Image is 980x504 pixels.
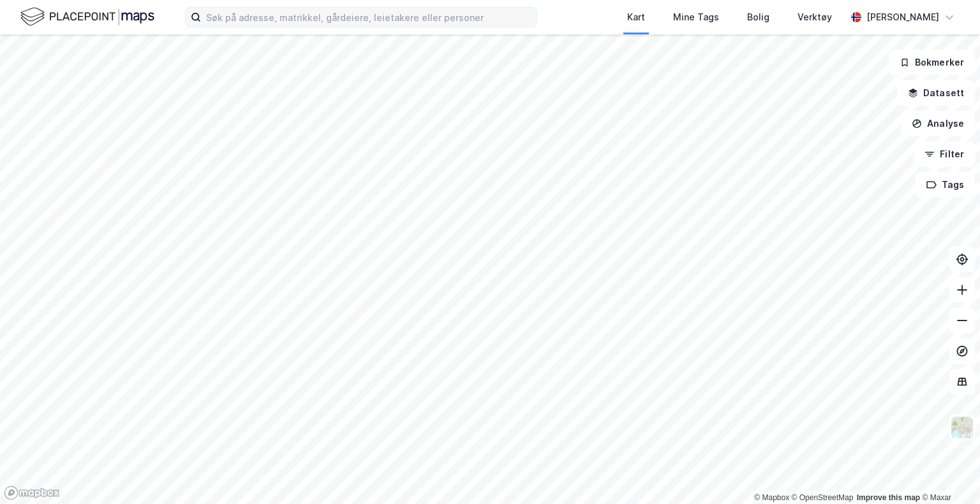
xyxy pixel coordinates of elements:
[627,10,645,25] div: Kart
[747,10,769,25] div: Bolig
[914,141,975,167] button: Filter
[916,443,980,504] iframe: Chat Widget
[4,486,60,500] a: Mapbox homepage
[901,111,975,136] button: Analyse
[792,493,854,502] a: OpenStreetMap
[866,10,939,25] div: [PERSON_NAME]
[754,493,789,502] a: Mapbox
[889,50,975,75] button: Bokmerker
[20,6,154,28] img: logo.f888ab2527a4732fd821a326f86c7f29.svg
[798,10,832,25] div: Verktøy
[897,80,975,106] button: Datasett
[916,172,975,198] button: Tags
[673,10,719,25] div: Mine Tags
[950,415,974,440] img: Z
[201,8,537,27] input: Søk på adresse, matrikkel, gårdeiere, leietakere eller personer
[857,493,920,502] a: Improve this map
